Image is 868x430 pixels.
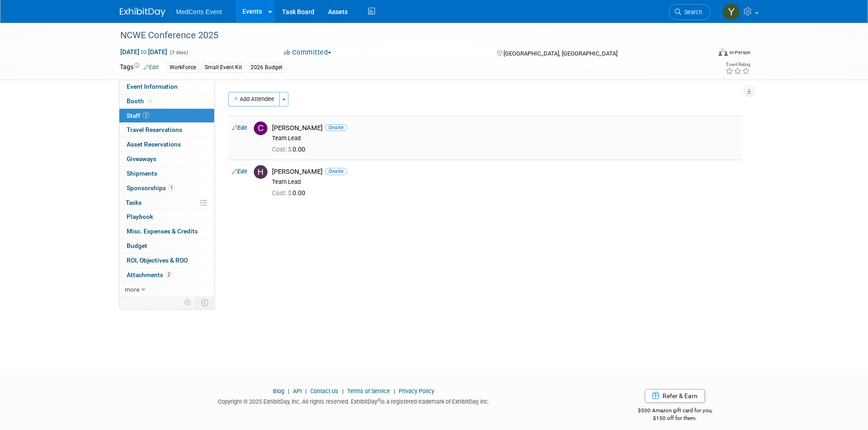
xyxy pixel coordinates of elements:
span: Booth [127,97,154,105]
span: Playbook [127,213,153,220]
span: Onsite [325,124,347,131]
span: 0.00 [272,189,309,197]
span: | [391,388,397,395]
img: H.jpg [254,165,267,179]
span: [DATE] [DATE] [120,48,168,56]
td: Tags [120,62,159,73]
a: Event Information [119,80,214,94]
i: Booth reservation complete [148,98,153,103]
a: Tasks [119,196,214,210]
div: Small Event Kit [202,63,245,72]
a: Blog [273,388,284,395]
a: Search [669,4,711,20]
span: | [286,388,292,395]
span: Giveaways [127,155,156,162]
img: Yenexis Quintana [723,3,740,20]
span: Onsite [325,168,347,175]
span: MedCerts Event [176,8,222,15]
span: (3 days) [169,50,188,56]
span: Cost: $ [272,146,293,153]
span: more [125,286,139,293]
span: 2 [143,112,149,119]
div: In-Person [729,49,750,56]
div: [PERSON_NAME] [272,124,738,132]
img: C.jpg [254,121,267,135]
a: ROI, Objectives & ROO [119,253,214,268]
span: | [340,388,346,395]
div: Event Format [657,47,751,61]
img: Format-Inperson.png [719,49,728,56]
span: Misc. Expenses & Credits [127,228,198,235]
span: Attachments [127,271,172,278]
span: ROI, Objectives & ROO [127,257,188,264]
a: Edit [232,125,247,131]
a: Terms of Service [347,388,390,395]
span: Travel Reservations [127,126,182,133]
button: Committed [281,48,335,57]
a: Shipments [119,167,214,181]
span: | [303,388,309,395]
span: Tasks [126,199,142,206]
a: Sponsorships1 [119,181,214,195]
a: Contact Us [310,388,339,395]
span: 1 [168,184,175,191]
span: Shipments [127,170,157,177]
a: Booth [119,94,214,108]
a: more [119,283,214,297]
span: Budget [127,242,147,249]
div: $500 Amazon gift card for you, [601,401,749,422]
div: Team Lead [272,135,738,142]
span: Event Information [127,83,178,90]
div: Team Lead [272,178,738,186]
sup: ® [377,398,380,403]
a: Refer & Earn [645,389,705,403]
a: Edit [144,64,159,71]
span: Search [681,9,702,15]
a: API [293,388,302,395]
a: Privacy Policy [399,388,434,395]
span: 0.00 [272,146,309,153]
img: ExhibitDay [120,8,165,17]
td: Toggle Event Tabs [195,297,214,309]
div: 2026 Budget [248,63,285,72]
div: WorkForce [167,63,199,72]
a: Budget [119,239,214,253]
span: 2 [165,271,172,278]
span: Asset Reservations [127,141,181,148]
span: Sponsorships [127,184,175,192]
td: Personalize Event Tab Strip [180,297,196,309]
a: Staff2 [119,109,214,123]
a: Asset Reservations [119,137,214,152]
a: Misc. Expenses & Credits [119,224,214,238]
div: Event Rating [725,62,750,67]
a: Edit [232,168,247,175]
a: Playbook [119,210,214,224]
button: Add Attendee [228,92,280,106]
div: Copyright © 2025 ExhibitDay, Inc. All rights reserved. ExhibitDay is a registered trademark of Ex... [120,395,588,406]
span: to [139,48,148,56]
span: Staff [127,112,149,119]
div: [PERSON_NAME] [272,167,738,176]
a: Attachments2 [119,268,214,282]
span: [GEOGRAPHIC_DATA], [GEOGRAPHIC_DATA] [503,50,617,57]
a: Travel Reservations [119,123,214,137]
div: NCWE Conference 2025 [117,27,697,44]
span: Cost: $ [272,189,293,197]
a: Giveaways [119,152,214,166]
div: $150 off for them. [601,415,749,422]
